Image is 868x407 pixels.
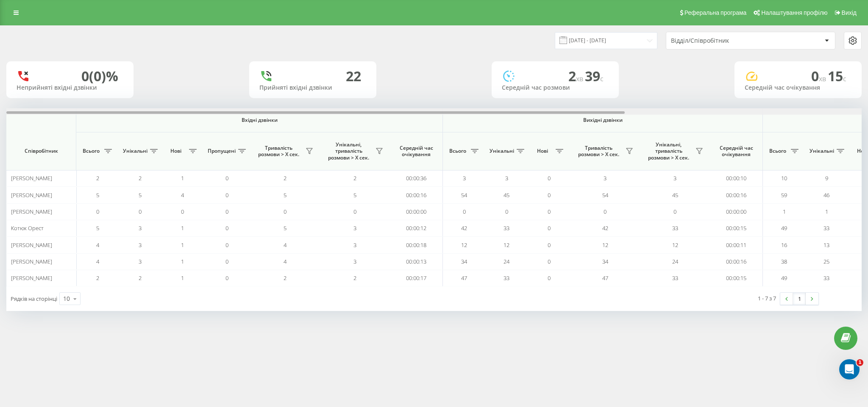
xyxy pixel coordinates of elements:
td: 00:00:13 [390,253,443,270]
span: 5 [284,191,287,199]
span: 1 [181,274,184,282]
span: 2 [353,274,356,282]
span: 1 [181,241,184,249]
span: 25 [823,258,829,265]
td: 00:00:15 [710,220,763,236]
span: 3 [505,174,508,182]
span: Всього [767,148,788,154]
span: 4 [284,241,287,249]
span: 33 [504,274,509,282]
span: 0 [548,174,551,182]
span: 3 [673,174,676,182]
td: 00:00:11 [710,236,763,253]
span: 45 [672,191,678,199]
td: 00:00:18 [390,236,443,253]
span: 42 [461,224,467,232]
span: 54 [602,191,608,199]
span: 1 [181,258,184,265]
span: 39 [585,67,604,85]
span: 49 [781,274,787,282]
span: 3 [139,224,142,232]
span: 5 [96,191,99,199]
span: Співробітник [14,148,69,154]
span: 2 [96,174,99,182]
div: Прийняті вхідні дзвінки [259,84,366,91]
span: 0 [505,208,508,215]
span: 0 [548,241,551,249]
td: 00:00:16 [710,187,763,203]
span: 0 [604,208,606,215]
span: Середній час очікування [396,145,436,158]
span: 12 [672,241,678,249]
td: 00:00:00 [710,203,763,220]
span: 0 [225,191,228,199]
span: Середній час очікування [716,145,756,158]
div: 0 (0)% [81,68,118,84]
span: 3 [604,174,606,182]
span: 3 [353,241,356,249]
span: 0 [225,208,228,215]
span: 47 [602,274,608,282]
span: 42 [602,224,608,232]
span: 59 [781,191,787,199]
span: Тривалість розмови > Х сек. [254,145,303,158]
span: 15 [828,67,846,85]
span: [PERSON_NAME] [11,208,52,215]
span: 0 [548,224,551,232]
span: 3 [463,174,466,182]
span: 1 [825,208,828,215]
span: 0 [548,258,551,265]
span: хв [576,74,585,83]
span: 13 [823,241,829,249]
div: 10 [63,294,70,303]
td: 00:00:12 [390,220,443,236]
span: 5 [139,191,142,199]
span: 4 [96,241,99,249]
span: [PERSON_NAME] [11,191,52,199]
span: 9 [825,174,828,182]
span: [PERSON_NAME] [11,258,52,265]
span: 0 [353,208,356,215]
span: [PERSON_NAME] [11,241,52,249]
span: Рядків на сторінці [11,295,57,302]
span: 0 [139,208,142,215]
span: Всього [447,148,468,154]
span: 0 [673,208,676,215]
span: 33 [504,224,509,232]
span: c [600,74,604,83]
span: 33 [823,224,829,232]
td: 00:00:10 [710,170,763,187]
span: Унікальні [810,148,834,154]
span: 24 [672,258,678,265]
span: 0 [548,208,551,215]
span: 5 [353,191,356,199]
span: 2 [139,274,142,282]
span: 2 [139,174,142,182]
span: 33 [672,224,678,232]
td: 00:00:36 [390,170,443,187]
span: 3 [353,258,356,265]
span: Вхідні дзвінки [98,117,420,124]
span: 54 [461,191,467,199]
span: [PERSON_NAME] [11,174,52,182]
div: 1 - 7 з 7 [758,294,776,302]
span: 1 [181,224,184,232]
span: 47 [461,274,467,282]
span: 5 [284,224,287,232]
span: 5 [96,224,99,232]
span: 3 [353,224,356,232]
td: 00:00:16 [710,253,763,270]
span: Нові [165,148,186,154]
span: c [843,74,846,83]
span: 2 [284,174,287,182]
span: 46 [823,191,829,199]
span: 1 [783,208,786,215]
span: 0 [225,274,228,282]
span: 0 [181,208,184,215]
span: 4 [96,258,99,265]
span: Реферальна програма [684,9,747,16]
span: 33 [672,274,678,282]
span: Нові [532,148,553,154]
td: 00:00:16 [390,187,443,203]
span: 12 [602,241,608,249]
